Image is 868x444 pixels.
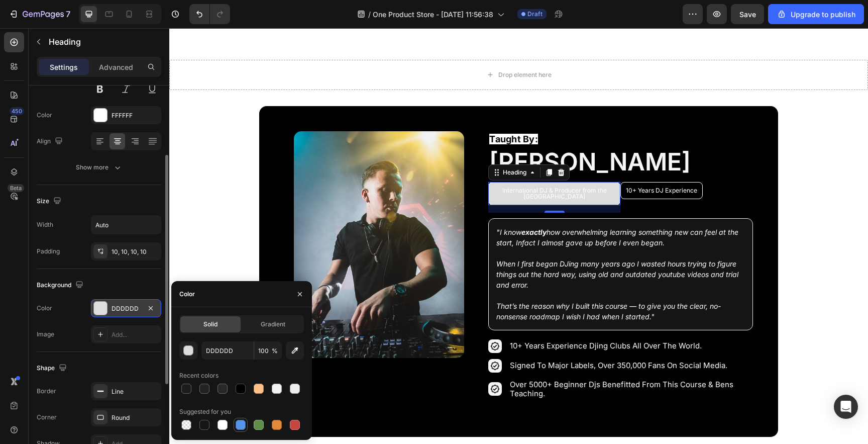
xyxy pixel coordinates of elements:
div: Recent colors [179,371,219,380]
h2: Rich Text Editor. Editing area: main [451,154,533,171]
strong: exactly [352,200,377,208]
div: Padding [37,247,60,256]
span: Taught By: [320,106,369,116]
span: Gradient [261,320,285,329]
div: Color [179,290,195,299]
span: % [272,346,278,356]
div: Drop element here [329,43,382,51]
div: Upgrade to publish [777,9,855,20]
p: Settings [50,62,78,72]
p: "I know how overwhelming learning something new can feel at the start, Infact I almost gave up be... [327,199,575,220]
p: Heading [49,36,157,48]
div: Line [112,387,159,396]
div: Align [37,135,65,148]
p: signed to major labels, over 350,000 fans on social media. [341,333,582,342]
div: 10, 10, 10, 10 [112,247,159,256]
p: That’s the reason why I built this course — to give you the clear, no-nonsense roadmap I wish I h... [327,273,575,294]
h2: [PERSON_NAME] [319,120,583,148]
div: DDDDDD [112,304,141,313]
div: Beta [8,184,24,192]
button: Show more [37,158,161,176]
p: over 5000+ beginner djs benefitted from this course & bens teaching. [341,352,582,370]
div: Color [37,304,52,313]
button: 7 [4,4,75,24]
p: Advanced [99,62,133,72]
p: 10+ Years DJ Experience [457,159,528,165]
span: Draft [527,10,542,19]
input: Auto [91,216,161,234]
div: Round [112,413,159,422]
div: Shape [37,362,69,375]
div: Background [37,279,85,292]
p: 7 [66,8,70,20]
div: FFFFFF [112,111,159,120]
div: Open Intercom Messenger [834,395,858,419]
button: Save [731,4,764,24]
input: Eg: FFFFFF [201,341,254,360]
p: When I first began DJing many years ago I wasted hours trying to figure things out the hard way, ... [327,230,575,262]
p: 10+ years experience djing clubs all over the world. [341,313,582,322]
div: Width [37,220,53,229]
div: Border [37,387,56,396]
div: Size [37,195,63,208]
span: Save [739,10,756,19]
div: Image [37,330,54,339]
div: Show more [76,162,123,172]
div: Suggested for you [179,407,231,416]
div: Color [37,111,52,120]
span: Solid [203,320,218,329]
button: Upgrade to publish [768,4,864,24]
iframe: Design area [169,28,868,444]
div: Corner [37,413,57,422]
div: Add... [112,330,159,339]
div: Heading [332,140,359,149]
img: gempages_572392118174090464-fd44a226-a684-4faf-933c-c4e6b9aa89cb.jpg [125,103,294,330]
div: 450 [10,107,24,115]
span: / [368,9,371,20]
h2: International DJ & Producer from the [GEOGRAPHIC_DATA] [319,154,451,177]
span: One Product Store - [DATE] 11:56:38 [373,9,493,20]
div: Rich Text Editor. Editing area: main [319,190,583,302]
div: Undo/Redo [189,4,230,24]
